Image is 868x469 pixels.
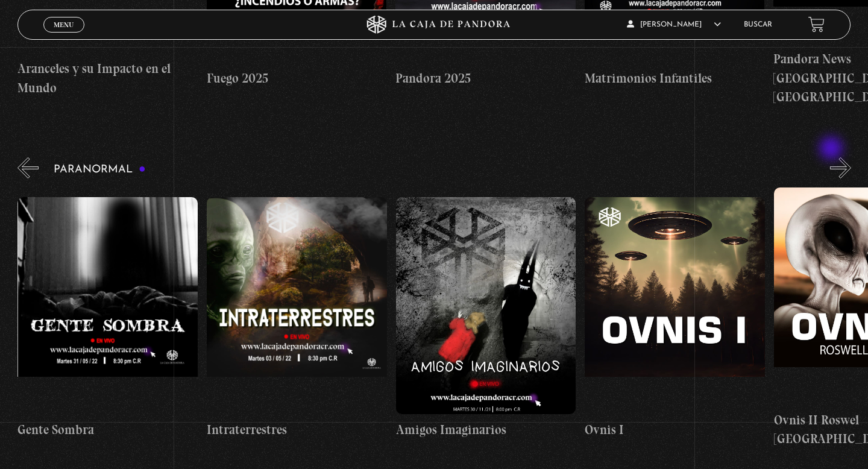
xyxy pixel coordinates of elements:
span: [PERSON_NAME] [627,21,721,28]
button: Previous [17,157,39,178]
a: Amigos Imaginarios [396,187,576,449]
h4: Intraterrestres [207,420,387,439]
a: View your shopping cart [808,16,825,33]
button: Next [830,157,851,178]
span: Menu [54,21,74,28]
h4: Matrimonios Infantiles [585,69,765,88]
h4: Amigos Imaginarios [396,420,576,439]
h4: Aranceles y su Impacto en el Mundo [17,59,198,97]
h4: Ovnis I [585,420,765,439]
a: Buscar [744,21,772,28]
a: Ovnis I [585,187,765,449]
h4: Gente Sombra [17,420,198,439]
a: Gente Sombra [17,187,198,449]
h4: Pandora 2025 [395,69,576,88]
h4: Fuego 2025 [207,69,387,88]
a: Intraterrestres [207,187,387,449]
span: Cerrar [50,31,78,39]
h3: Paranormal [54,164,146,175]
